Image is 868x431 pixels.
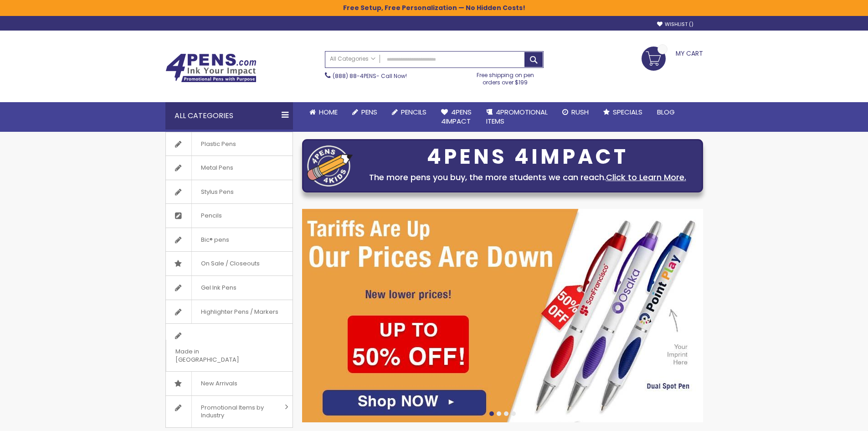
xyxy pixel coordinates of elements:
div: Free shipping on pen orders over $199 [467,68,544,86]
span: Highlighter Pens / Markers [191,300,288,324]
span: Pencils [401,107,426,117]
span: Bic® pens [191,228,238,252]
span: New Arrivals [191,372,247,395]
span: Metal Pens [191,156,242,180]
a: Home [302,102,345,122]
a: Gel Ink Pens [166,276,293,300]
a: All Categories [325,52,380,67]
a: Plastic Pens [166,132,293,156]
span: - Call Now! [333,72,407,80]
span: Stylus Pens [191,180,243,204]
span: Pens [361,107,377,117]
a: Rush [555,102,596,122]
div: All Categories [165,102,293,130]
div: The more pens you buy, the more students we can reach. [357,171,698,184]
span: Blog [657,107,675,117]
a: Specials [596,102,650,122]
a: Promotional Items by Industry [166,396,293,427]
div: 4PENS 4IMPACT [357,147,698,166]
a: Metal Pens [166,156,293,180]
a: 4Pens4impact [434,102,479,132]
a: Bic® pens [166,228,293,252]
span: Gel Ink Pens [191,276,246,300]
span: Promotional Items by Industry [191,396,282,427]
a: Pens [345,102,385,122]
span: Rush [571,107,589,117]
a: On Sale / Closeouts [166,252,293,275]
span: 4Pens 4impact [441,107,472,126]
img: four_pen_logo.png [307,145,353,187]
img: 4Pens Custom Pens and Promotional Products [165,53,257,83]
a: Pencils [166,204,293,228]
span: On Sale / Closeouts [191,252,269,275]
a: Pencils [385,102,434,122]
a: Stylus Pens [166,180,293,204]
a: Wishlist [657,21,693,28]
span: 4PROMOTIONAL ITEMS [486,107,548,126]
span: Home [319,107,338,117]
span: Plastic Pens [191,132,245,156]
span: Pencils [191,204,231,228]
a: 4PROMOTIONALITEMS [479,102,555,132]
a: New Arrivals [166,372,293,395]
a: Highlighter Pens / Markers [166,300,293,324]
span: All Categories [330,55,375,62]
a: (888) 88-4PENS [333,72,376,80]
img: /cheap-promotional-products.html [302,209,703,422]
span: Specials [613,107,642,117]
a: Made in [GEOGRAPHIC_DATA] [166,324,293,371]
a: Blog [650,102,682,122]
a: Click to Learn More. [606,171,686,183]
span: Made in [GEOGRAPHIC_DATA] [166,340,270,371]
